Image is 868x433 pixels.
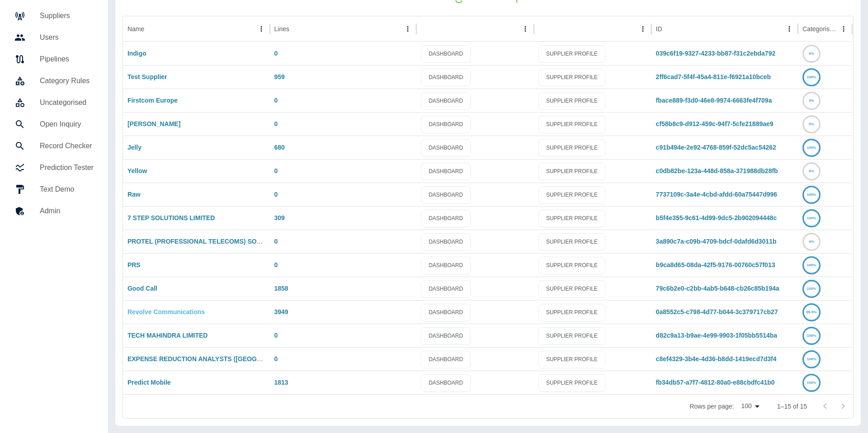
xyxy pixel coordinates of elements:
text: 100% [807,381,816,385]
a: SUPPLIER PROFILE [538,280,605,298]
text: 0% [809,122,814,126]
a: DASHBOARD [421,327,471,345]
a: PRS [127,261,141,268]
a: DASHBOARD [421,280,471,298]
text: 0% [809,52,814,56]
a: 0 [274,332,278,339]
a: SUPPLIER PROFILE [538,304,605,321]
a: SUPPLIER PROFILE [538,163,605,180]
a: 100% [802,285,821,292]
a: Prediction Tester [7,157,101,179]
a: DASHBOARD [421,233,471,251]
a: Raw [127,191,141,198]
a: 100% [802,214,821,221]
button: Name column menu [255,23,268,35]
a: 100% [802,261,821,268]
a: 0a8552c5-c798-4d77-b044-3c379717cb27 [656,308,778,315]
a: 0 [274,238,278,245]
a: 7 STEP SOLUTIONS LIMITED [127,214,215,221]
a: SUPPLIER PROFILE [538,92,605,110]
text: 99.9% [807,310,817,314]
a: c0db82be-123a-448d-858a-371988db28fb [656,167,778,174]
a: DASHBOARD [421,304,471,321]
div: 100 [737,400,762,413]
h5: Users [40,32,94,43]
p: 1–15 of 15 [777,402,807,411]
a: DASHBOARD [421,210,471,227]
a: 2ff6cad7-5f4f-45a4-811e-f6921a10bceb [656,73,771,80]
a: DASHBOARD [421,116,471,133]
a: Pipelines [7,48,101,70]
a: fbace889-f3d0-46e8-9974-6663fe4f709a [656,97,772,104]
h5: Category Rules [40,75,94,86]
a: fb34db57-a7f7-4812-80a0-e88cbdfc41b0 [656,379,775,386]
text: 100% [807,216,816,220]
text: 100% [807,357,816,361]
a: Admin [7,200,101,222]
a: 309 [274,214,285,221]
a: 680 [274,144,285,151]
button: column menu [519,23,532,35]
a: 0% [802,50,821,57]
a: 100% [802,144,821,151]
a: Firstcom Europe [127,97,178,104]
a: Open Inquiry [7,113,101,135]
a: 0% [802,238,821,245]
a: 0% [802,167,821,174]
a: 0 [274,167,278,174]
a: Uncategorised [7,92,101,113]
a: DASHBOARD [421,351,471,368]
a: SUPPLIER PROFILE [538,374,605,392]
a: 0 [274,50,278,57]
text: 0% [809,169,814,173]
text: 100% [807,75,816,79]
a: SUPPLIER PROFILE [538,139,605,157]
h5: Suppliers [40,10,94,21]
text: 100% [807,193,816,197]
a: Revolve Communications [127,308,205,315]
a: DASHBOARD [421,163,471,180]
a: 039c6f19-9327-4233-bb87-f31c2ebda792 [656,50,776,57]
h5: Admin [40,206,94,216]
button: Categorised column menu [837,23,850,35]
a: 100% [802,379,821,386]
a: c91b494e-2e92-4768-859f-52dc5ac54262 [656,144,776,151]
a: SUPPLIER PROFILE [538,233,605,251]
a: 79c6b2e0-c2bb-4ab5-b648-cb26c85b194a [656,285,779,292]
a: Users [7,27,101,48]
a: SUPPLIER PROFILE [538,186,605,204]
a: 1813 [274,379,288,386]
a: SUPPLIER PROFILE [538,257,605,274]
h5: Prediction Tester [40,162,94,173]
a: SUPPLIER PROFILE [538,45,605,63]
text: 100% [807,263,816,267]
a: 0 [274,261,278,268]
a: 100% [802,191,821,198]
a: 0 [274,355,278,362]
a: 100% [802,73,821,80]
a: DASHBOARD [421,139,471,157]
a: Yellow [127,167,147,174]
a: 100% [802,355,821,362]
a: Test Supplier [127,73,167,80]
a: EXPENSE REDUCTION ANALYSTS ([GEOGRAPHIC_DATA]) LIMITED [127,355,332,362]
a: Text Demo [7,179,101,200]
a: 0 [274,191,278,198]
a: TECH MAHINDRA LIMITED [127,332,208,339]
text: 0% [809,99,814,103]
a: DASHBOARD [421,45,471,63]
a: SUPPLIER PROFILE [538,69,605,86]
a: d82c9a13-b9ae-4e99-9903-1f05bb5514ba [656,332,778,339]
text: 100% [807,287,816,291]
h5: Uncategorised [40,97,94,108]
a: b9ca8d65-08da-42f5-9176-00760c57f013 [656,261,775,268]
button: ID column menu [783,23,796,35]
a: 100% [802,332,821,339]
a: DASHBOARD [421,374,471,392]
h5: Open Inquiry [40,119,94,130]
a: cf58b8c9-d912-459c-94f7-5cfe21889ae9 [656,120,774,127]
a: 0% [802,120,821,127]
div: Name [127,25,144,33]
div: Categorised [802,25,836,33]
h5: Text Demo [40,184,94,195]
